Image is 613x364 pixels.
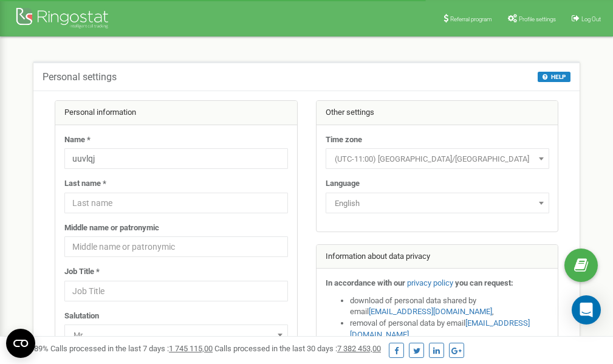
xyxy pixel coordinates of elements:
[581,16,601,22] span: Log Out
[572,295,601,325] div: Open Intercom Messenger
[519,16,556,22] span: Profile settings
[450,16,492,22] span: Referral program
[169,344,213,353] u: 1 745 115,00
[64,236,288,257] input: Middle name or patronymic
[369,307,492,316] a: [EMAIL_ADDRESS][DOMAIN_NAME]
[350,318,549,340] li: removal of personal data by email ,
[64,193,288,213] input: Last name
[64,148,288,169] input: Name
[326,148,549,169] span: (UTC-11:00) Pacific/Midway
[538,72,570,82] button: HELP
[317,245,558,269] div: Information about data privacy
[330,195,545,212] span: English
[6,329,35,358] button: Open CMP widget
[64,311,99,322] label: Salutation
[407,278,453,287] a: privacy policy
[69,327,284,344] span: Mr.
[55,101,297,125] div: Personal information
[43,72,117,83] h5: Personal settings
[64,281,288,301] input: Job Title
[64,325,288,345] span: Mr.
[50,344,213,353] span: Calls processed in the last 7 days :
[64,178,106,190] label: Last name *
[330,151,545,168] span: (UTC-11:00) Pacific/Midway
[337,344,381,353] u: 7 382 453,00
[326,278,405,287] strong: In accordance with our
[64,222,159,234] label: Middle name or patronymic
[214,344,381,353] span: Calls processed in the last 30 days :
[326,178,360,190] label: Language
[64,266,100,278] label: Job Title *
[64,134,91,146] label: Name *
[455,278,513,287] strong: you can request:
[326,193,549,213] span: English
[317,101,558,125] div: Other settings
[350,295,549,318] li: download of personal data shared by email ,
[326,134,362,146] label: Time zone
